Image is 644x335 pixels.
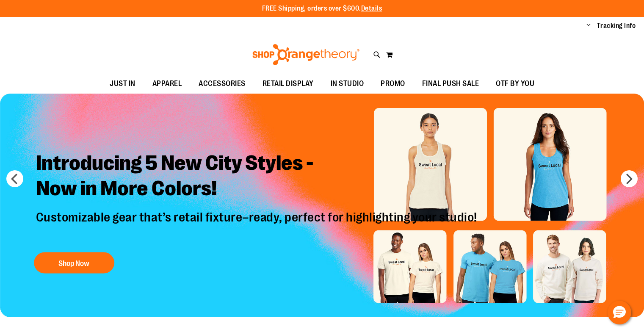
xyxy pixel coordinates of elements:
p: Customizable gear that’s retail fixture–ready, perfect for highlighting your studio! [30,210,486,244]
button: Hello, have a question? Let’s chat. [608,301,631,324]
span: OTF BY YOU [496,74,534,93]
a: PROMO [372,74,414,94]
a: IN STUDIO [322,74,373,94]
span: APPAREL [152,74,182,93]
h2: Introducing 5 New City Styles - Now in More Colors! [30,144,486,210]
p: FREE Shipping, orders over $600. [262,4,382,14]
button: Account menu [586,22,591,30]
a: Tracking Info [597,21,636,30]
span: RETAIL DISPLAY [263,74,314,93]
a: Details [361,5,382,12]
a: FINAL PUSH SALE [414,74,488,94]
span: JUST IN [110,74,135,93]
span: ACCESSORIES [199,74,246,93]
button: next [621,170,638,187]
span: FINAL PUSH SALE [422,74,479,93]
a: JUST IN [101,74,144,94]
button: prev [6,170,23,187]
button: Shop Now [34,252,114,274]
a: APPAREL [144,74,191,94]
a: OTF BY YOU [487,74,543,94]
span: PROMO [381,74,405,93]
a: RETAIL DISPLAY [254,74,322,94]
a: ACCESSORIES [190,74,254,94]
img: Shop Orangetheory [251,44,361,65]
span: IN STUDIO [331,74,364,93]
